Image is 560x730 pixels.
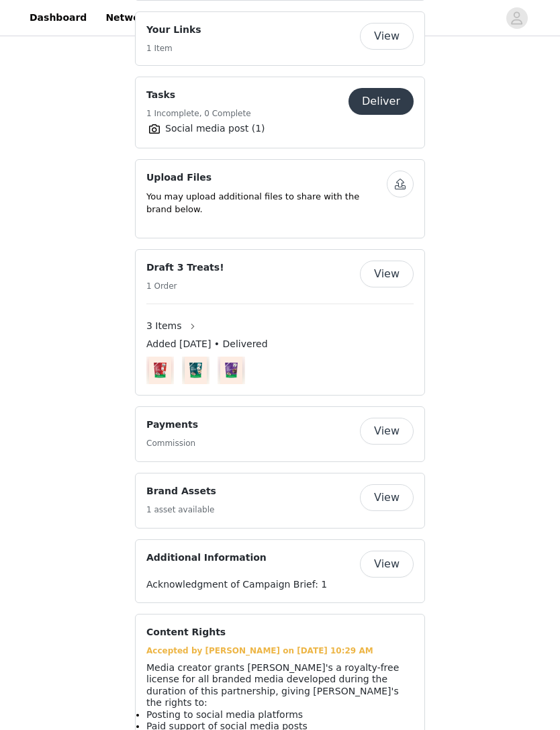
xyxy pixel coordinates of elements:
[348,88,414,115] button: Deliver
[360,551,414,578] button: View
[146,337,268,351] span: Added [DATE] • Delivered
[146,709,303,720] span: Posting to social media platforms
[360,484,414,511] button: View
[135,77,425,148] div: Tasks
[240,3,299,33] a: Insights
[146,171,387,185] h4: Upload Files
[182,353,209,387] img: Image Background Blur
[146,88,251,102] h4: Tasks
[146,418,198,432] h4: Payments
[165,122,265,136] span: Social media post (1)
[135,249,425,396] div: Draft 3 Treats!
[360,261,414,287] button: View
[97,3,164,33] a: Networks
[146,107,251,120] h5: 1 Incomplete, 0 Complete
[146,42,201,54] h5: 1 Item
[510,7,523,29] div: avatar
[146,261,224,275] h4: Draft 3 Treats!
[135,473,425,529] div: Brand Assets
[146,625,226,639] h4: Content Rights
[146,579,327,590] span: Acknowledgment of Campaign Brief: 1
[146,23,201,37] h4: Your Links
[146,645,414,657] div: Accepted by [PERSON_NAME] on [DATE] 10:29 AM
[301,3,360,33] a: Payouts
[146,190,387,216] p: You may upload additional files to share with the brand below.
[146,484,216,498] h4: Brand Assets
[146,280,224,292] h5: 1 Order
[146,437,198,449] h5: Commission
[146,551,267,565] h4: Additional Information
[167,3,238,33] a: Your Links
[149,357,171,384] img: Ambassador - Kyle Juszczyk’s Cheesy Bites
[146,319,182,333] span: 3 Items
[146,662,399,709] span: Media creator grants [PERSON_NAME]'s a royalty-free license for all branded media developed durin...
[360,418,414,445] button: View
[220,357,242,384] img: Ambassador - Brian Asamoah’s Nachos
[146,504,216,516] h5: 1 asset available
[185,357,206,384] img: Ambassador - Jake Elliott’s Cheesesteak
[135,539,425,603] div: Additional Information
[135,406,425,462] div: Payments
[146,353,174,387] img: Image Background Blur
[360,23,414,50] button: View
[21,3,95,33] a: Dashboard
[218,353,245,387] img: Image Background Blur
